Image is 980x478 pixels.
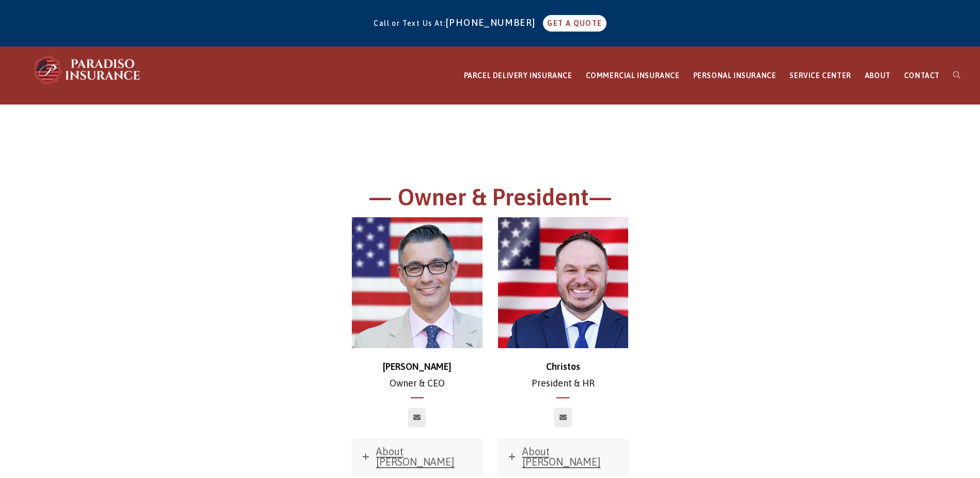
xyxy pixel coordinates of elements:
span: About [PERSON_NAME] [522,445,601,468]
a: [PHONE_NUMBER] [446,17,541,28]
a: CONTACT [897,47,946,104]
img: chris-500x500 (1) [352,217,483,348]
span: PARCEL DELIVERY INSURANCE [464,71,572,80]
img: Christos_500x500 [498,217,629,348]
a: About [PERSON_NAME] [352,439,482,474]
a: ABOUT [858,47,897,104]
span: ABOUT [865,71,891,80]
a: COMMERCIAL INSURANCE [579,47,687,104]
p: Owner & CEO [352,358,483,392]
a: SERVICE CENTER [783,47,858,104]
strong: Christos [546,361,580,372]
p: President & HR [498,358,629,392]
a: PARCEL DELIVERY INSURANCE [457,47,579,104]
span: SERVICE CENTER [789,71,851,80]
span: CONTACT [904,71,940,80]
a: GET A QUOTE [543,15,606,32]
span: About [PERSON_NAME] [376,445,455,468]
img: Paradiso Insurance [31,54,145,85]
span: Call or Text Us At: [374,19,446,27]
span: PERSONAL INSURANCE [693,71,776,80]
a: PERSONAL INSURANCE [687,47,783,104]
span: COMMERCIAL INSURANCE [586,71,680,80]
strong: [PERSON_NAME] [383,361,452,372]
h1: — Owner & President— [206,182,774,218]
a: About [PERSON_NAME] [499,439,628,474]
